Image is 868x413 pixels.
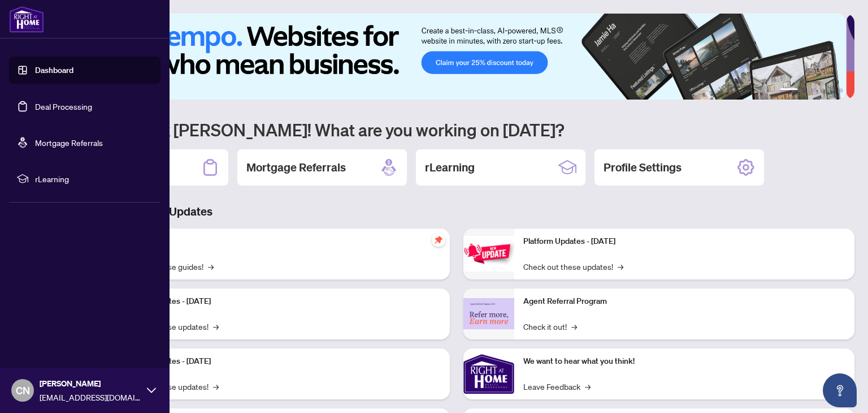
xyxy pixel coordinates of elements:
a: Check it out!→ [523,320,577,333]
p: Platform Updates - [DATE] [119,355,441,368]
h2: Profile Settings [604,160,682,175]
a: Check out these updates!→ [523,260,623,273]
span: → [571,320,577,333]
p: Platform Updates - [DATE] [523,235,845,248]
img: We want to hear what you think! [463,349,514,399]
button: 5 [830,88,834,93]
p: We want to hear what you think! [523,355,845,368]
h1: Welcome back [PERSON_NAME]! What are you working on [DATE]? [59,119,854,140]
span: [EMAIL_ADDRESS][DOMAIN_NAME] [40,391,141,403]
img: Platform Updates - June 23, 2025 [463,236,514,272]
h2: rLearning [425,160,475,175]
span: → [213,320,219,333]
a: Mortgage Referrals [35,137,103,148]
a: Leave Feedback→ [523,380,591,393]
span: → [618,260,623,273]
span: CN [16,382,30,398]
p: Self-Help [119,235,441,248]
button: 2 [802,88,807,93]
span: pushpin [432,233,445,247]
button: 1 [780,88,798,93]
img: Slide 0 [59,14,846,100]
p: Platform Updates - [DATE] [119,295,441,308]
span: [PERSON_NAME] [40,377,141,390]
span: rLearning [35,173,153,185]
button: Open asap [823,373,857,407]
span: → [585,380,591,393]
span: → [213,380,219,393]
a: Deal Processing [35,101,92,111]
button: 4 [821,88,825,93]
p: Agent Referral Program [523,295,845,308]
span: → [208,260,214,273]
button: 3 [811,88,816,93]
h3: Brokerage & Industry Updates [59,204,854,220]
h2: Mortgage Referrals [246,160,346,175]
img: logo [9,6,44,33]
button: 6 [839,88,843,93]
a: Dashboard [35,65,73,75]
img: Agent Referral Program [463,298,514,329]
